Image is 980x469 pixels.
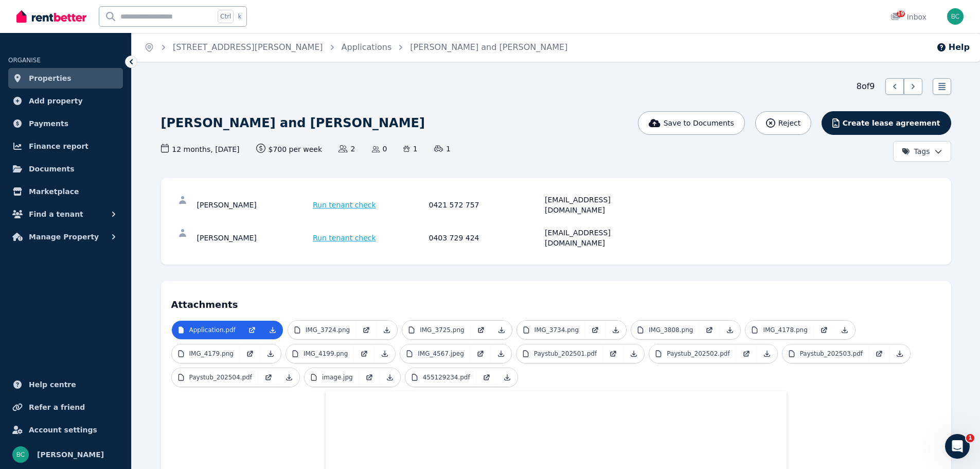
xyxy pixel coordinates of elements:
[238,12,241,21] span: k
[649,326,693,334] p: IMG_3808.png
[262,321,283,339] a: Download Attachment
[476,368,497,387] a: Open in new Tab
[491,344,511,363] a: Download Attachment
[218,10,234,23] span: Ctrl
[782,344,869,363] a: Paystub_202503.pdf
[256,144,323,154] span: $700 per week
[37,448,104,461] span: [PERSON_NAME]
[29,424,97,436] span: Account settings
[29,117,68,130] span: Payments
[29,163,75,175] span: Documents
[429,228,542,248] div: 0403 729 424
[603,344,623,363] a: Open in new Tab
[375,344,395,363] a: Download Attachment
[405,368,476,387] a: 455129234.pdf
[545,228,658,248] div: [EMAIL_ADDRESS][DOMAIN_NAME]
[471,321,491,339] a: Open in new Tab
[623,344,644,363] a: Download Attachment
[189,373,252,381] p: Paystub_202504.pdf
[306,326,350,334] p: IMG_3724.png
[966,434,974,442] span: 1
[667,350,729,358] p: Paystub_202502.pdf
[359,368,380,387] a: Open in new Tab
[947,8,964,25] img: Brett Cumming
[29,72,72,84] span: Properties
[189,350,234,358] p: IMG_4179.png
[534,326,579,334] p: IMG_3734.png
[12,446,29,463] img: Brett Cumming
[936,41,970,54] button: Help
[822,111,951,135] button: Create lease agreement
[890,12,926,22] div: Inbox
[410,42,567,52] a: [PERSON_NAME] and [PERSON_NAME]
[161,144,240,154] span: 12 months , [DATE]
[8,91,123,111] a: Add property
[902,146,930,157] span: Tags
[545,195,658,215] div: [EMAIL_ADDRESS][DOMAIN_NAME]
[171,291,941,312] h4: Attachments
[763,326,807,334] p: IMG_4178.png
[29,208,83,220] span: Find a tenant
[757,344,777,363] a: Download Attachment
[197,228,310,248] div: [PERSON_NAME]
[699,321,720,339] a: Open in new Tab
[322,373,353,381] p: image.jpg
[631,321,699,339] a: IMG_3808.png
[736,344,757,363] a: Open in new Tab
[8,227,123,247] button: Manage Property
[29,95,83,107] span: Add property
[29,185,79,198] span: Marketplace
[497,368,518,387] a: Download Attachment
[945,434,970,459] iframe: Intercom live chat
[354,344,375,363] a: Open in new Tab
[8,113,123,134] a: Payments
[8,181,123,202] a: Marketplace
[897,11,905,17] span: 19
[8,397,123,418] a: Refer a friend
[491,321,512,339] a: Download Attachment
[857,80,875,93] span: 8 of 9
[172,368,258,387] a: Paystub_202504.pdf
[8,136,123,157] a: Finance report
[313,233,376,243] span: Run tenant check
[377,321,397,339] a: Download Attachment
[403,144,417,154] span: 1
[869,344,889,363] a: Open in new Tab
[242,321,262,339] a: Open in new Tab
[755,111,811,135] button: Reject
[8,420,123,440] a: Account settings
[313,200,376,210] span: Run tenant check
[29,140,88,152] span: Finance report
[279,368,299,387] a: Download Attachment
[173,42,323,52] a: [STREET_ADDRESS][PERSON_NAME]
[893,141,951,162] button: Tags
[814,321,834,339] a: Open in new Tab
[834,321,855,339] a: Download Attachment
[534,350,597,358] p: Paystub_202501.pdf
[400,344,470,363] a: IMG_4567.jpeg
[161,115,425,131] h1: [PERSON_NAME] and [PERSON_NAME]
[8,159,123,179] a: Documents
[356,321,377,339] a: Open in new Tab
[470,344,491,363] a: Open in new Tab
[434,144,451,154] span: 1
[517,321,585,339] a: IMG_3734.png
[720,321,740,339] a: Download Attachment
[605,321,626,339] a: Download Attachment
[380,368,400,387] a: Download Attachment
[172,344,240,363] a: IMG_4179.png
[240,344,260,363] a: Open in new Tab
[260,344,281,363] a: Download Attachment
[305,368,359,387] a: image.jpg
[402,321,470,339] a: IMG_3725.png
[800,350,863,358] p: Paystub_202503.pdf
[585,321,605,339] a: Open in new Tab
[286,344,354,363] a: IMG_4199.png
[516,344,603,363] a: Paystub_202501.pdf
[372,144,387,154] span: 0
[745,321,813,339] a: IMG_4178.png
[16,9,86,24] img: RentBetter
[889,344,910,363] a: Download Attachment
[778,118,800,128] span: Reject
[8,374,123,395] a: Help centre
